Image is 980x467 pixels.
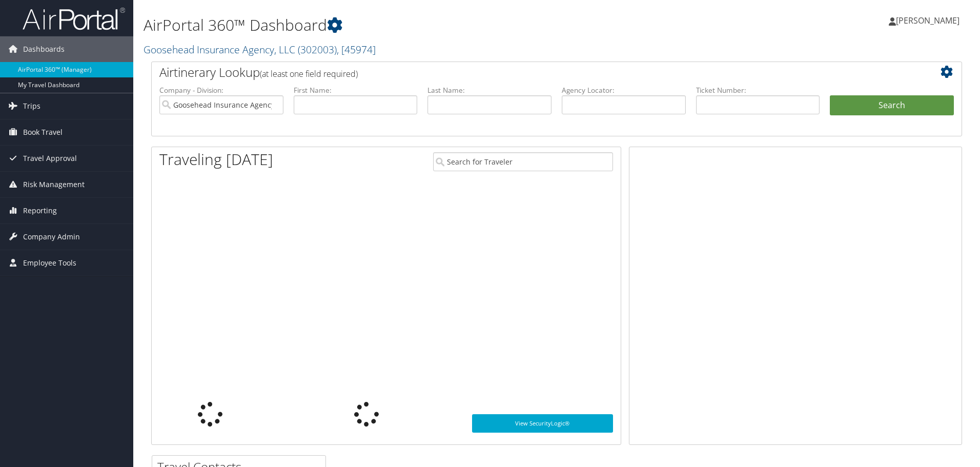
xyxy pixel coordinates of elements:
img: airportal-logo.png [23,7,125,31]
a: Goosehead Insurance Agency, LLC [144,43,376,56]
a: View SecurityLogic® [472,414,613,433]
span: Reporting [23,198,57,224]
span: Book Travel [23,119,63,145]
span: Company Admin [23,224,80,250]
h1: Traveling [DATE] [159,149,273,170]
span: ( 302003 ) [298,43,337,56]
span: Risk Management [23,172,85,197]
span: [PERSON_NAME] [896,15,959,26]
label: Last Name: [427,85,552,95]
span: Travel Approval [23,146,77,171]
span: Trips [23,93,40,119]
span: Employee Tools [23,250,76,276]
label: Agency Locator: [562,85,686,95]
h1: AirPortal 360™ Dashboard [144,14,695,36]
label: Company - Division: [159,85,283,95]
label: First Name: [294,85,418,95]
input: Search for Traveler [433,152,613,171]
span: , [ 45974 ] [337,43,376,56]
span: (at least one field required) [260,68,358,79]
a: [PERSON_NAME] [889,5,970,36]
span: Dashboards [23,36,65,62]
h2: Airtinerary Lookup [159,64,886,81]
label: Ticket Number: [696,85,820,95]
button: Search [830,95,954,116]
